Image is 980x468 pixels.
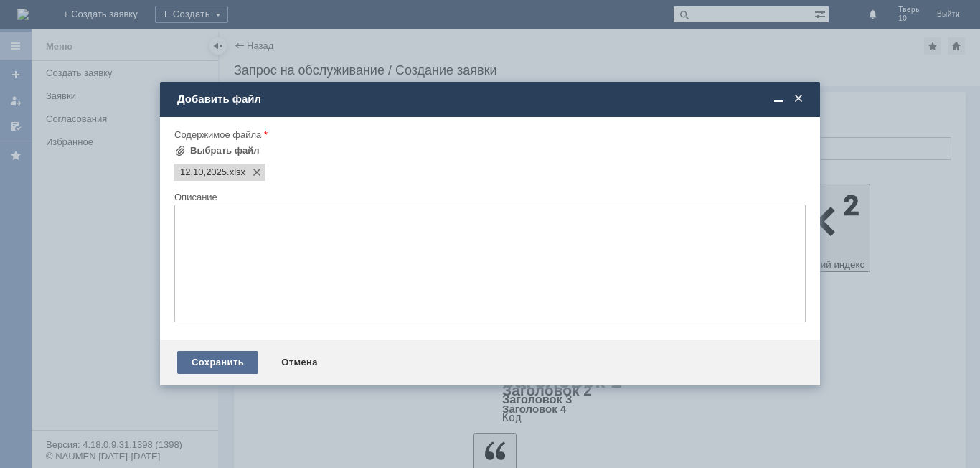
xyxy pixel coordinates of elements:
[174,130,803,139] div: Содержимое файла
[180,167,227,178] span: 12,10,2025.xlsx
[190,145,260,156] div: Выбрать файл
[227,167,245,178] span: 12,10,2025.xlsx
[791,93,806,106] span: Закрыть
[771,93,786,106] span: Свернуть (Ctrl + M)
[6,6,209,17] div: Прошу удалить оч
[174,192,803,202] div: Описание
[177,93,806,106] div: Добавить файл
